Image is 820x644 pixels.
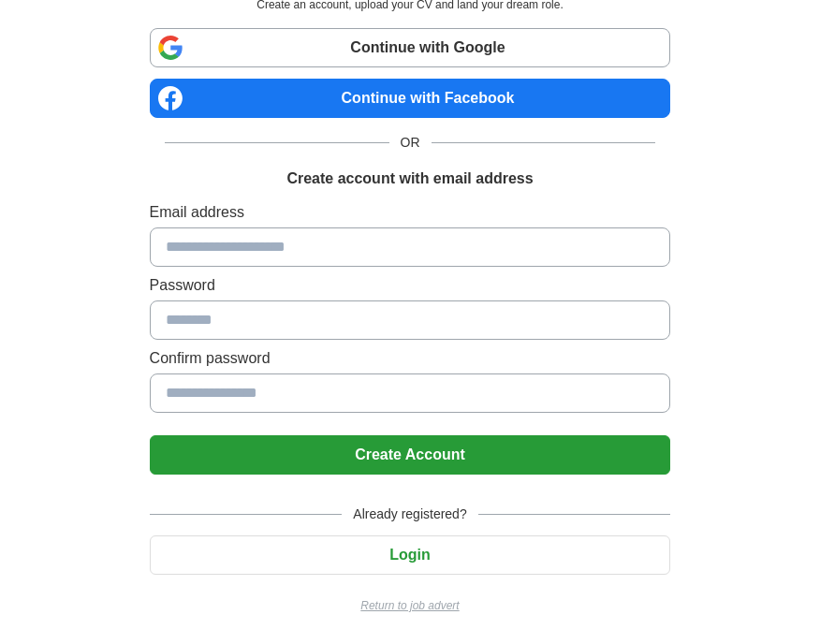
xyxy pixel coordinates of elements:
a: Login [150,547,671,563]
button: Create Account [150,435,671,475]
a: Continue with Facebook [150,79,671,118]
button: Login [150,535,671,575]
label: Email address [150,201,671,224]
span: OR [389,133,432,153]
h1: Create account with email address [286,168,533,190]
a: Continue with Google [150,28,671,67]
a: Return to job advert [150,597,671,614]
label: Password [150,274,671,297]
span: Already registered? [342,505,477,524]
label: Confirm password [150,347,671,370]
